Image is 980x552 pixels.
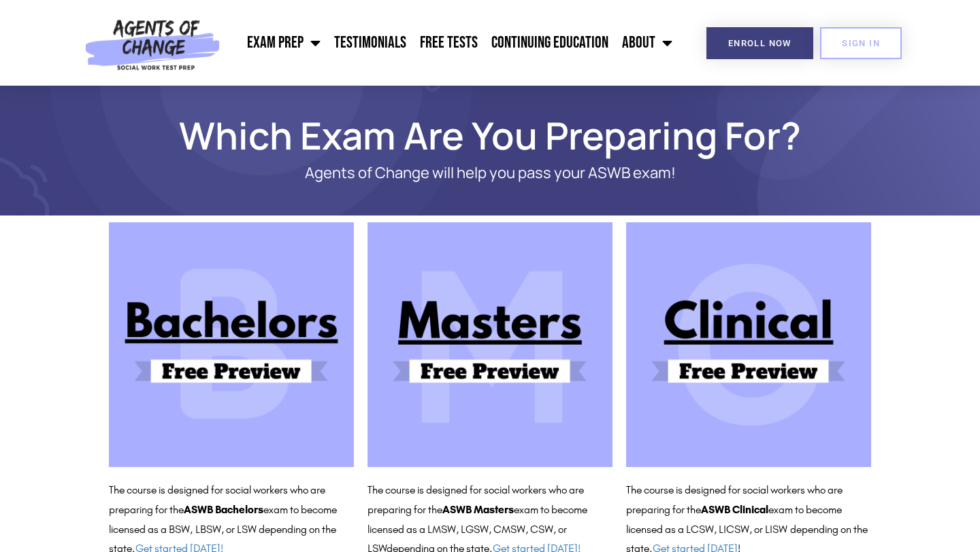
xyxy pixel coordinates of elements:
[615,26,679,60] a: About
[842,39,880,48] span: SIGN IN
[327,26,413,60] a: Testimonials
[227,26,680,60] nav: Menu
[240,26,327,60] a: Exam Prep
[820,27,902,59] a: SIGN IN
[184,503,263,516] b: ASWB Bachelors
[102,120,878,151] h1: Which Exam Are You Preparing For?
[485,26,615,60] a: Continuing Education
[157,165,823,182] p: Agents of Change will help you pass your ASWB exam!
[706,27,813,59] a: Enroll Now
[413,26,485,60] a: Free Tests
[442,503,514,516] b: ASWB Masters
[728,39,791,48] span: Enroll Now
[701,503,768,516] b: ASWB Clinical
